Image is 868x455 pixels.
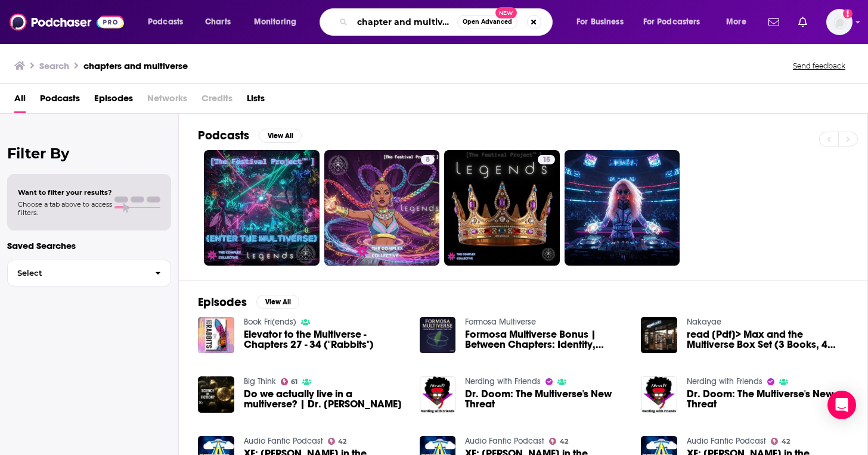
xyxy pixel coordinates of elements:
[827,391,856,419] div: Open Intercom Messenger
[426,154,430,166] span: 8
[789,61,849,71] button: Send feedback
[495,7,517,18] span: New
[7,260,171,286] button: Select
[247,89,265,113] a: Lists
[259,129,302,143] button: View All
[338,439,346,444] span: 42
[197,13,238,32] a: Charts
[281,378,298,385] a: 61
[568,13,638,32] button: open menu
[7,240,171,251] p: Saved Searches
[641,317,677,353] img: read [Pdf]> Max and the Multiverse Box Set (3 Books, 4 Shorts) BY Zachry Wheeler on Iphone Full C...
[7,145,171,162] h2: Filter By
[465,436,544,446] a: Audio Fanfic Podcast
[764,12,784,32] a: Show notifications dropdown
[328,438,347,445] a: 42
[641,376,677,413] img: Dr. Doom: The Multiverse's New Threat
[198,376,234,413] img: Do we actually live in a multiverse? | Dr. Ethan Siegel
[687,376,762,387] a: Nerding with Friends
[465,376,541,387] a: Nerding with Friends
[538,155,555,164] a: 15
[457,15,517,29] button: Open AdvancedNew
[18,200,112,217] span: Choose a tab above to access filters.
[444,150,560,266] a: 15
[291,379,297,385] span: 61
[771,438,790,445] a: 42
[782,439,790,444] span: 42
[244,317,296,327] a: Book Fri(ends)
[576,14,624,30] span: For Business
[10,11,124,33] img: Podchaser - Follow, Share and Rate Podcasts
[687,329,848,350] a: read [Pdf]> Max and the Multiverse Box Set (3 Books, 4 Shorts) BY Zachry Wheeler on Iphone Full C...
[205,14,231,30] span: Charts
[94,89,133,113] a: Episodes
[726,14,746,30] span: More
[465,389,627,409] a: Dr. Doom: The Multiverse's New Threat
[198,295,247,310] h2: Episodes
[843,9,852,18] svg: Add a profile image
[826,9,852,35] span: Logged in as marymilad
[463,19,512,25] span: Open Advanced
[18,188,112,197] span: Want to filter your results?
[421,155,435,164] a: 8
[14,89,26,113] a: All
[687,317,721,327] a: Nakayae
[139,13,199,32] button: open menu
[826,9,852,35] img: User Profile
[244,436,323,446] a: Audio Fanfic Podcast
[465,317,536,327] a: Formosa Multiverse
[147,89,187,113] span: Networks
[198,128,249,143] h2: Podcasts
[40,89,80,113] a: Podcasts
[687,436,766,446] a: Audio Fanfic Podcast
[198,317,234,353] img: Elevator to the Multiverse - Chapters 27 - 34 ("Rabbits")
[244,329,405,350] a: Elevator to the Multiverse - Chapters 27 - 34 ("Rabbits")
[687,389,848,409] a: Dr. Doom: The Multiverse's New Threat
[83,60,188,71] h3: chapters and multiverse
[420,376,456,413] img: Dr. Doom: The Multiverse's New Threat
[542,154,550,166] span: 15
[201,89,232,113] span: Credits
[148,14,183,30] span: Podcasts
[420,317,456,353] img: Formosa Multiverse Bonus | Between Chapters: Identity, Language, and Moral Power
[643,14,700,30] span: For Podcasters
[465,329,627,350] a: Formosa Multiverse Bonus | Between Chapters: Identity, Language, and Moral Power
[560,439,568,444] span: 42
[718,13,761,32] button: open menu
[198,295,299,310] a: EpisodesView All
[826,9,852,35] button: Show profile menu
[254,14,296,30] span: Monitoring
[8,269,145,277] span: Select
[39,60,69,71] h3: Search
[244,389,405,409] a: Do we actually live in a multiverse? | Dr. Ethan Siegel
[549,438,568,445] a: 42
[635,13,718,32] button: open menu
[198,128,302,143] a: PodcastsView All
[256,295,299,309] button: View All
[324,150,440,266] a: 8
[352,13,457,32] input: Search podcasts, credits, & more...
[244,376,276,387] a: Big Think
[246,13,312,32] button: open menu
[687,329,848,350] span: read [Pdf]> Max and the Multiverse Box Set (3 Books, 4 Shorts) BY [PERSON_NAME] on Iphone Full Ch...
[331,8,564,36] div: Search podcasts, credits, & more...
[793,12,812,32] a: Show notifications dropdown
[244,389,405,409] span: Do we actually live in a multiverse? | Dr. [PERSON_NAME]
